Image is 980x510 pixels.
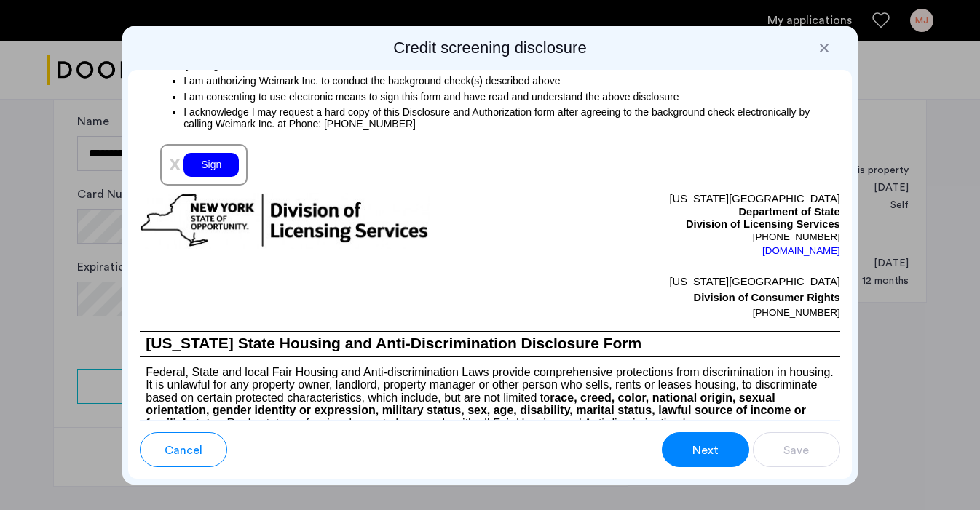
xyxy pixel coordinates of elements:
[140,432,227,467] button: button
[183,71,840,89] p: I am authorizing Weimark Inc. to conduct the background check(s) described above
[490,306,840,320] p: [PHONE_NUMBER]
[762,244,840,258] a: [DOMAIN_NAME]
[183,106,840,130] p: I acknowledge I may request a hard copy of this Disclosure and Authorization form after agreeing ...
[490,274,840,290] p: [US_STATE][GEOGRAPHIC_DATA]
[662,432,749,467] button: button
[490,193,840,206] p: [US_STATE][GEOGRAPHIC_DATA]
[146,391,806,429] b: race, creed, color, national origin, sexual orientation, gender identity or expression, military ...
[169,151,181,175] span: x
[128,38,852,58] h2: Credit screening disclosure
[753,432,840,467] button: button
[165,442,202,459] span: Cancel
[140,193,430,249] img: new-york-logo.png
[183,89,840,105] p: I am consenting to use electronic means to sign this form and have read and understand the above ...
[490,231,840,243] p: [PHONE_NUMBER]
[490,206,840,219] p: Department of State
[140,332,840,356] h1: [US_STATE] State Housing and Anti-Discrimination Disclosure Form
[783,442,809,459] span: Save
[490,218,840,231] p: Division of Licensing Services
[183,153,239,177] div: Sign
[140,357,840,429] p: Federal, State and local Fair Housing and Anti-discrimination Laws provide comprehensive protecti...
[692,442,719,459] span: Next
[490,290,840,306] p: Division of Consumer Rights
